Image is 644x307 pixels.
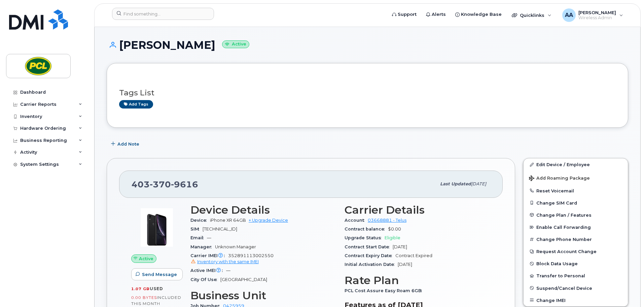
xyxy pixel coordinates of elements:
span: Unknown Manager [215,244,256,249]
span: 1.07 GB [131,286,150,291]
span: used [150,286,163,291]
span: [DATE] [393,244,407,249]
span: Active [139,255,153,262]
span: Inventory with the same IMEI [197,259,259,264]
button: Change SIM Card [524,197,628,209]
span: 403 [132,179,198,189]
button: Enable Call Forwarding [524,221,628,233]
a: 03668881 - Telus [368,218,406,223]
button: Change Phone Number [524,233,628,245]
span: Email [190,235,207,240]
span: Add Note [117,141,139,147]
span: [GEOGRAPHIC_DATA] [220,277,267,282]
button: Add Roaming Package [524,171,628,185]
span: Manager [190,244,215,249]
span: Contract balance [345,226,388,232]
span: included this month [131,295,181,306]
span: Add Roaming Package [529,176,590,182]
span: PCL Cost Assure Easy Roam 6GB [345,288,425,293]
span: Contract Expired [395,253,432,258]
span: 352891113002550 [190,253,336,265]
button: Transfer to Personal [524,270,628,282]
h3: Device Details [190,204,336,216]
h1: [PERSON_NAME] [107,39,628,51]
span: Device [190,218,210,223]
button: Add Note [107,138,145,150]
h3: Rate Plan [345,274,491,286]
span: SIM [190,226,203,232]
span: Upgrade Status [345,235,385,240]
span: Change Plan / Features [536,212,592,217]
button: Request Account Change [524,245,628,257]
span: 9616 [171,179,198,189]
span: Eligible [385,235,400,240]
a: + Upgrade Device [249,218,288,223]
button: Change Plan / Features [524,209,628,221]
span: 370 [150,179,171,189]
h3: Tags List [119,89,616,97]
span: 0.00 Bytes [131,295,157,300]
button: Send Message [131,268,183,280]
span: Suspend/Cancel Device [536,285,592,290]
span: Active IMEI [190,268,226,273]
span: City Of Use [190,277,220,282]
span: Send Message [142,271,177,278]
span: Contract Expiry Date [345,253,395,258]
button: Suspend/Cancel Device [524,282,628,294]
h3: Business Unit [190,289,336,302]
span: iPhone XR 64GB [210,218,246,223]
span: Last updated [440,181,471,186]
span: Carrier IMEI [190,253,228,258]
span: $0.00 [388,226,401,232]
span: Account [345,218,368,223]
button: Change IMEI [524,294,628,306]
a: Inventory with the same IMEI [190,259,259,264]
a: Add tags [119,100,153,109]
h3: Carrier Details [345,204,491,216]
span: [DATE] [398,262,412,267]
a: Edit Device / Employee [524,158,628,171]
span: Contract Start Date [345,244,393,249]
span: [TECHNICAL_ID] [203,226,237,232]
span: — [207,235,211,240]
button: Block Data Usage [524,257,628,270]
button: Reset Voicemail [524,185,628,197]
small: Active [222,40,249,48]
img: image20231002-4137094-15xy9hn.jpeg [137,207,177,248]
span: [DATE] [471,181,486,186]
span: Initial Activation Date [345,262,398,267]
span: — [226,268,230,273]
span: Enable Call Forwarding [536,225,591,230]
